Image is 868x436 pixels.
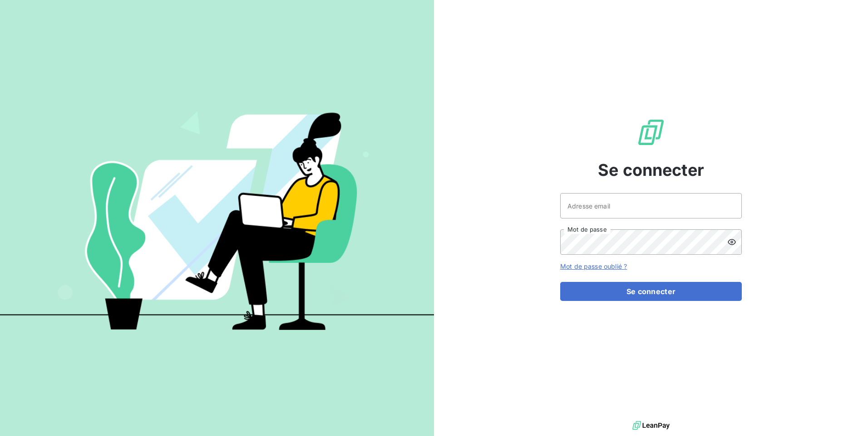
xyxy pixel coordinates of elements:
[598,158,704,182] span: Se connecter
[560,282,742,301] button: Se connecter
[632,419,670,432] img: logo
[560,262,627,270] a: Mot de passe oublié ?
[636,118,666,147] img: Logo LeanPay
[560,193,742,218] input: placeholder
